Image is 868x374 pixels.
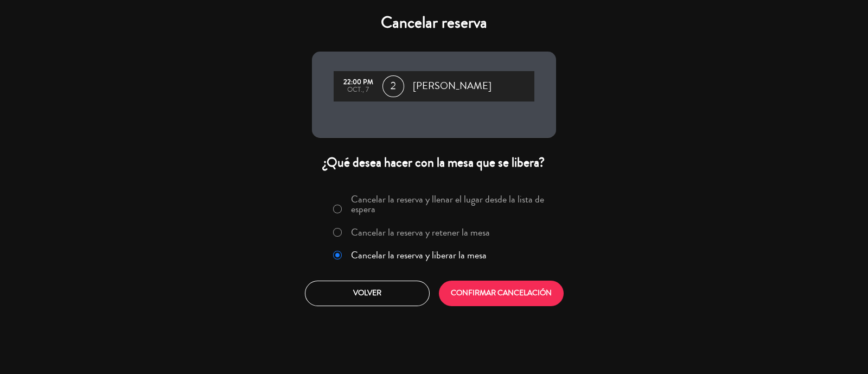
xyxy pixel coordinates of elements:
[413,78,492,94] span: [PERSON_NAME]
[382,75,404,97] span: 2
[339,86,377,94] div: oct., 7
[351,194,550,214] label: Cancelar la reserva y llenar el lugar desde la lista de espera
[351,250,487,260] label: Cancelar la reserva y liberar la mesa
[312,13,556,33] h4: Cancelar reserva
[351,227,490,237] label: Cancelar la reserva y retener la mesa
[339,79,377,86] div: 22:00 PM
[305,281,430,306] button: Volver
[439,281,564,306] button: CONFIRMAR CANCELACIÓN
[312,154,556,171] div: ¿Qué desea hacer con la mesa que se libera?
